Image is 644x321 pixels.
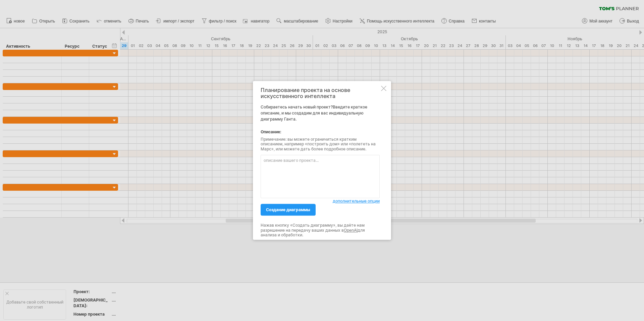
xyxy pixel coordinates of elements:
a: OpenAI [344,228,358,233]
ya-tr-span: Примечание: вы можете ограничиться кратким описанием, например «построить дом» или «полететь на М... [261,137,376,151]
ya-tr-span: Планирование проекта на основе искусственного интеллекта [261,87,350,99]
ya-tr-span: Нажав кнопку «Создать диаграмму», вы даёте нам разрешение на передачу ваших данных в [261,223,365,233]
ya-tr-span: Описание: [261,129,281,134]
ya-tr-span: создание диаграммы [266,208,310,213]
a: дополнительные опции [333,198,380,204]
ya-tr-span: дополнительные опции [333,199,380,204]
a: создание диаграммы [261,204,316,216]
ya-tr-span: Введите краткое описание, и мы создадим для вас индивидуальную диаграмму Ганта. [261,104,367,122]
ya-tr-span: для анализа и обработки. [261,228,365,237]
ya-tr-span: Собираетесь начать новый проект? [261,104,333,109]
